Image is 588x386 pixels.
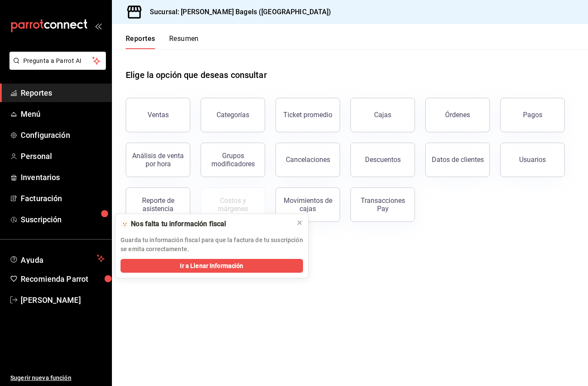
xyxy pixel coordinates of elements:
[6,62,106,72] a: Pregunta a Parrot AI
[217,111,249,119] div: Categorías
[9,52,106,70] button: Pregunta a Parrot AI
[275,143,340,177] button: Cancelaciones
[126,98,190,132] button: Ventas
[95,22,102,29] button: open_drawer_menu
[356,196,409,213] div: Transacciones Pay
[21,171,105,183] span: Inventarios
[121,219,289,229] div: 🫥 Nos falta tu información fiscal
[21,253,93,264] span: Ayuda
[21,87,105,99] span: Reportes
[21,214,105,225] span: Suscripción
[432,156,484,164] div: Datos de clientes
[21,150,105,162] span: Personal
[286,156,330,164] div: Cancelaciones
[21,193,105,204] span: Facturación
[121,236,303,254] p: Guarda tu información fiscal para que la factura de tu suscripción se emita correctamente.
[169,34,199,49] button: Resumen
[121,259,303,273] button: Ir a Llenar Información
[500,98,565,132] button: Pagos
[365,156,401,164] div: Descuentos
[523,111,542,119] div: Pagos
[350,98,415,132] a: Cajas
[126,34,155,49] button: Reportes
[425,143,490,177] button: Datos de clientes
[206,152,260,168] div: Grupos modificadores
[126,68,267,81] h1: Elige la opción que deseas consultar
[350,187,415,222] button: Transacciones Pay
[21,108,105,120] span: Menú
[23,56,93,65] span: Pregunta a Parrot AI
[206,196,260,213] div: Costos y márgenes
[10,374,105,383] span: Sugerir nueva función
[21,129,105,141] span: Configuración
[519,156,546,164] div: Usuarios
[201,143,265,177] button: Grupos modificadores
[21,273,105,285] span: Recomienda Parrot
[180,261,243,271] span: Ir a Llenar Información
[374,110,392,120] div: Cajas
[148,111,169,119] div: Ventas
[126,34,199,49] div: navigation tabs
[21,294,105,306] span: [PERSON_NAME]
[425,98,490,132] button: Órdenes
[201,187,265,222] button: Contrata inventarios para ver este reporte
[126,187,190,222] button: Reporte de asistencia
[283,111,332,119] div: Ticket promedio
[126,143,190,177] button: Análisis de venta por hora
[500,143,565,177] button: Usuarios
[275,98,340,132] button: Ticket promedio
[143,7,331,17] h3: Sucursal: [PERSON_NAME] Bagels ([GEOGRAPHIC_DATA])
[350,143,415,177] button: Descuentos
[131,196,185,213] div: Reporte de asistencia
[445,111,470,119] div: Órdenes
[281,196,334,213] div: Movimientos de cajas
[201,98,265,132] button: Categorías
[275,187,340,222] button: Movimientos de cajas
[131,152,185,168] div: Análisis de venta por hora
